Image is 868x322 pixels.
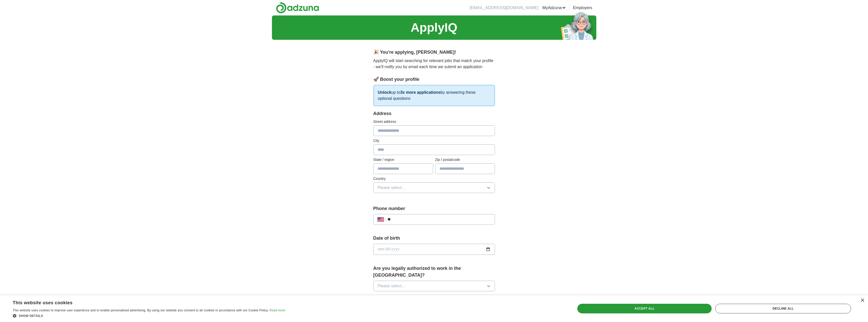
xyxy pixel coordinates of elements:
label: Zip / postalcode [435,157,495,162]
label: Street address [373,119,495,124]
label: City [373,138,495,143]
div: Decline all [715,304,851,313]
button: Please select... [373,281,495,291]
h1: ApplyIQ [411,18,457,37]
a: Employers [573,5,592,11]
span: Please select... [378,283,405,289]
div: 🚀 Boost your profile [373,76,495,83]
li: [EMAIL_ADDRESS][DOMAIN_NAME] [470,5,538,11]
div: Accept all [577,304,712,313]
div: Show details [13,313,285,318]
label: Country [373,176,495,181]
label: State / region [373,157,433,162]
img: Adzuna logo [276,2,319,13]
div: Address [373,110,495,117]
a: MyAdzuna [542,5,566,11]
div: Close [860,299,864,302]
div: 🎉 You're applying , [PERSON_NAME] ! [373,49,495,56]
strong: 3x more applications [400,90,440,94]
span: This website uses cookies to improve user experience and to enable personalised advertising. By u... [13,309,269,312]
strong: Unlock [378,90,391,94]
div: This website uses cookies [13,298,272,306]
p: up to by answering these optional questions [373,85,495,106]
a: Read more, opens a new window [269,309,285,312]
p: ApplyIQ will start searching for relevant jobs that match your profile - we'll notify you by emai... [373,58,495,70]
span: Show details [19,314,43,318]
span: Please select... [378,185,405,191]
label: Date of birth [373,235,495,242]
label: Are you legally authorized to work in the [GEOGRAPHIC_DATA]? [373,265,495,279]
button: Please select... [373,182,495,193]
label: Phone number [373,205,495,212]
